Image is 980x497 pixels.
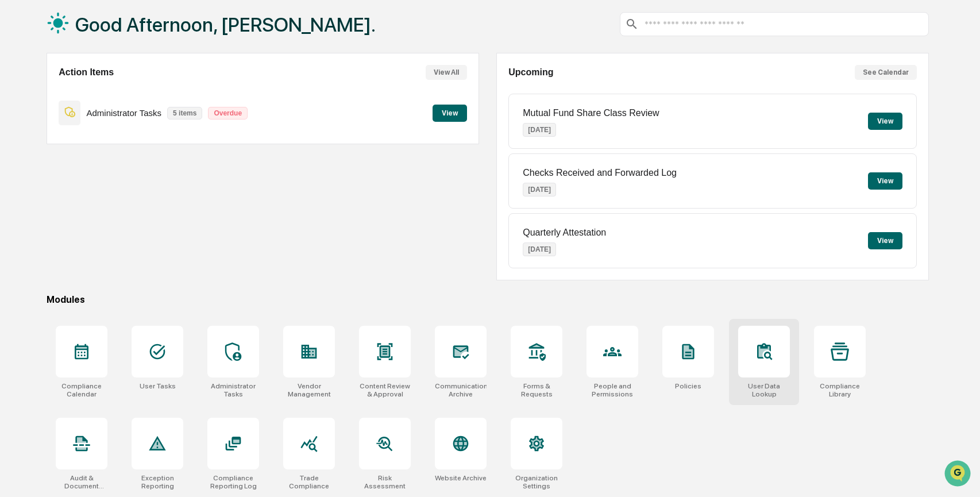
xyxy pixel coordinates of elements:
[359,474,411,490] div: Risk Assessment
[433,105,467,122] button: View
[114,195,139,203] span: Pylon
[83,146,92,155] div: 🗄️
[675,382,701,390] div: Policies
[11,24,209,43] p: How can we help?
[508,67,553,78] h2: Upcoming
[207,382,259,398] div: Administrator Tasks
[433,107,467,118] a: View
[81,194,139,203] a: Powered byPylon
[39,88,188,99] div: Start new chat
[868,232,902,249] button: View
[523,242,556,256] p: [DATE]
[140,382,176,390] div: User Tasks
[814,382,866,398] div: Compliance Library
[523,123,556,137] p: [DATE]
[868,113,902,130] button: View
[167,107,202,120] p: 5 items
[23,167,72,178] span: Data Lookup
[86,108,161,118] p: Administrator Tasks
[523,108,659,118] p: Mutual Fund Share Class Review
[523,183,556,197] p: [DATE]
[523,228,606,238] p: Quarterly Attestation
[587,382,638,398] div: People and Permissions
[283,382,335,398] div: Vendor Management
[11,88,32,109] img: 1746055101610-c473b297-6a78-478c-a979-82029cc54cd1
[207,474,259,490] div: Compliance Reporting Log
[359,382,411,398] div: Content Review & Approval
[11,168,21,177] div: 🔎
[59,67,114,78] h2: Action Items
[195,91,209,105] button: Start new chat
[11,146,21,155] div: 🖐️
[435,382,487,398] div: Communications Archive
[79,140,147,161] a: 🗄️Attestations
[855,65,917,80] button: See Calendar
[7,162,77,183] a: 🔎Data Lookup
[56,382,107,398] div: Compliance Calendar
[23,145,74,156] span: Preclearance
[523,168,677,178] p: Checks Received and Forwarded Log
[283,474,335,490] div: Trade Compliance
[511,382,562,398] div: Forms & Requests
[7,140,79,161] a: 🖐️Preclearance
[132,474,183,490] div: Exception Reporting
[39,99,145,109] div: We're available if you need us!
[868,172,902,190] button: View
[95,145,142,156] span: Attestations
[47,294,928,305] div: Modules
[75,13,376,36] h1: Good Afternoon, [PERSON_NAME].
[426,65,467,80] button: View All
[435,474,487,482] div: Website Archive
[943,459,974,490] iframe: Open customer support
[208,107,248,120] p: Overdue
[738,382,790,398] div: User Data Lookup
[56,474,107,490] div: Audit & Document Logs
[511,474,562,490] div: Organization Settings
